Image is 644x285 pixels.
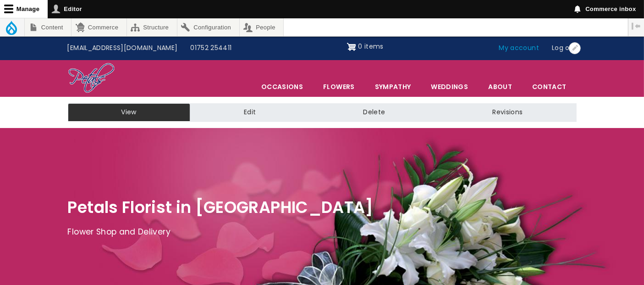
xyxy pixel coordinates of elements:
a: Shopping cart 0 items [347,39,384,54]
a: Structure [127,18,177,36]
a: Configuration [177,18,239,36]
a: Contact [523,77,576,96]
a: People [240,18,284,36]
a: My account [493,39,546,57]
img: Shopping cart [347,39,356,54]
span: Occasions [252,77,313,96]
a: View [68,103,190,122]
a: 01752 254411 [184,39,238,57]
button: Open User account menu configuration options [569,42,581,54]
a: [EMAIL_ADDRESS][DOMAIN_NAME] [61,39,184,57]
img: Home [68,62,115,95]
span: 0 items [358,42,383,51]
a: Edit [190,103,309,122]
span: Weddings [421,77,478,96]
a: Commerce [72,18,126,36]
a: Flowers [314,77,364,96]
a: Revisions [439,103,576,122]
a: Sympathy [365,77,421,96]
button: Vertical orientation [628,18,644,34]
nav: Tabs [61,103,583,122]
span: Petals Florist in [GEOGRAPHIC_DATA] [68,196,374,218]
a: Log out [545,39,583,57]
a: About [479,77,522,96]
p: Flower Shop and Delivery [68,225,577,239]
a: Content [25,18,71,36]
a: Delete [309,103,439,122]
